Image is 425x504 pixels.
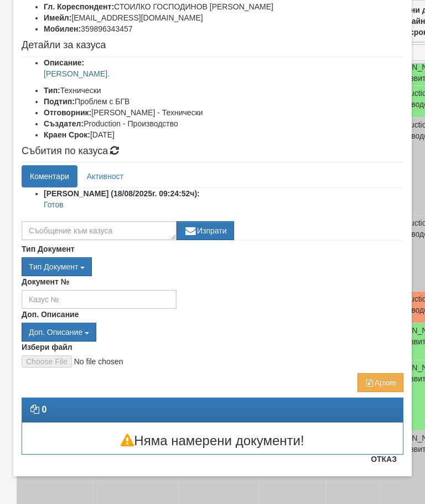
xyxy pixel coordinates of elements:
h3: Няма намерени документи! [22,434,403,448]
button: Отказ [364,450,403,468]
label: Тип Документ [22,243,75,254]
b: Гл. Кореспондент: [44,2,114,11]
b: Мобилен: [44,24,81,33]
b: Имейл: [44,13,71,22]
b: Подтип: [44,97,75,106]
button: Доп. Описание [22,323,96,342]
span: Доп. Описание [29,328,82,337]
h4: Детайли за казуса [22,40,403,51]
button: Тип Документ [22,257,92,276]
button: Архив [357,373,403,392]
label: Избери файл [22,342,72,353]
b: Краен Срок: [44,130,90,139]
li: [PERSON_NAME] - Технически [44,107,403,118]
li: 359896343457 [44,23,403,34]
li: СТОИЛКО ГОСПОДИНОВ [PERSON_NAME] [44,1,403,12]
p: [PERSON_NAME]. [44,68,403,79]
label: Документ № [22,276,69,287]
label: Доп. Описание [22,309,79,320]
div: Двоен клик, за изчистване на избраната стойност. [22,257,403,276]
p: Готов [44,199,403,210]
a: Активност [79,165,132,187]
span: Тип Документ [29,262,78,271]
b: Описание: [44,58,84,67]
li: [EMAIL_ADDRESS][DOMAIN_NAME] [44,12,403,23]
b: Тип: [44,86,60,95]
li: Технически [44,85,403,96]
a: Коментари [22,165,77,187]
li: Production - Производство [44,118,403,129]
input: Казус № [22,290,177,309]
h4: Събития по казуса [22,146,403,157]
button: Изпрати [177,221,234,240]
b: Създател: [44,119,84,128]
strong: 0 [42,405,46,414]
strong: [PERSON_NAME] (18/08/2025г. 09:24:52ч): [44,189,200,198]
li: Проблем с БГВ [44,96,403,107]
b: Отговорник: [44,108,91,117]
li: [DATE] [44,129,403,140]
div: Двоен клик, за изчистване на избраната стойност. [22,323,403,342]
